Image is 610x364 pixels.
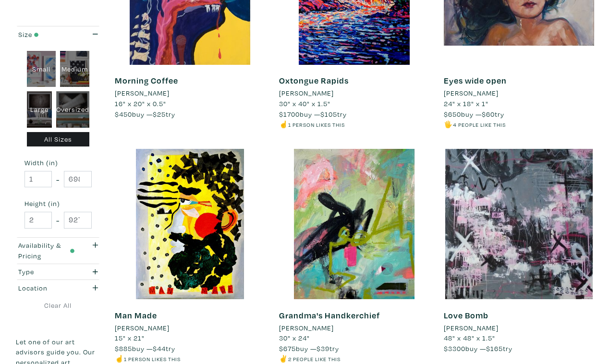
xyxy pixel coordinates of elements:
li: [PERSON_NAME] [444,88,499,98]
a: [PERSON_NAME] [115,323,265,333]
button: Availability & Pricing [16,238,100,264]
a: Oxtongue Rapids [279,75,349,86]
span: buy — try [279,109,347,119]
span: $60 [482,109,495,119]
div: Location [18,283,74,293]
div: Type [18,267,74,277]
li: ✌️ [279,353,429,364]
span: $25 [153,109,166,119]
small: Width (in) [24,159,92,166]
span: $3300 [444,344,465,353]
div: Size [18,29,74,40]
a: Morning Coffee [115,75,178,86]
div: Large [27,91,52,128]
span: $1700 [279,109,300,119]
span: buy — try [444,344,512,353]
small: 4 people like this [453,121,506,128]
li: [PERSON_NAME] [279,323,334,333]
a: [PERSON_NAME] [115,88,265,98]
button: Type [16,264,100,280]
button: Size [16,26,100,42]
a: Grandma's Handkerchief [279,310,380,321]
span: $650 [444,109,461,119]
li: ☝️ [115,353,265,364]
span: $885 [115,344,132,353]
li: [PERSON_NAME] [279,88,334,98]
span: $105 [320,109,337,119]
a: Love Bomb [444,310,488,321]
span: 15" x 21" [115,333,145,342]
span: buy — try [279,344,339,353]
small: 1 person likes this [288,121,345,128]
span: 30" x 40" x 1.5" [279,99,330,108]
span: buy — try [444,109,504,119]
a: [PERSON_NAME] [444,88,594,98]
span: $165 [486,344,503,353]
li: ☝️ [279,119,429,130]
div: Small [27,51,56,87]
a: [PERSON_NAME] [279,88,429,98]
span: - [56,173,60,186]
span: $39 [317,344,329,353]
a: Clear All [16,300,100,311]
span: buy — try [115,109,175,119]
a: Eyes wide open [444,75,507,86]
span: $675 [279,344,296,353]
small: Height (in) [24,200,92,207]
span: 24" x 18" x 1" [444,99,488,108]
div: Oversized [56,91,89,128]
li: [PERSON_NAME] [115,323,170,333]
li: [PERSON_NAME] [115,88,170,98]
a: [PERSON_NAME] [444,323,594,333]
span: $450 [115,109,132,119]
span: 48" x 48" x 1.5" [444,333,495,342]
div: Availability & Pricing [18,240,74,261]
span: buy — try [115,344,175,353]
small: 2 people like this [288,355,341,363]
a: Man Made [115,310,157,321]
span: $44 [153,344,166,353]
div: All Sizes [27,132,90,147]
span: 30" x 24" [279,333,310,342]
span: - [56,214,60,227]
button: Location [16,280,100,296]
li: 🖐️ [444,119,594,130]
span: 16" x 20" x 0.5" [115,99,166,108]
small: 1 person likes this [124,355,181,363]
li: [PERSON_NAME] [444,323,499,333]
a: [PERSON_NAME] [279,323,429,333]
div: Medium [60,51,89,87]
